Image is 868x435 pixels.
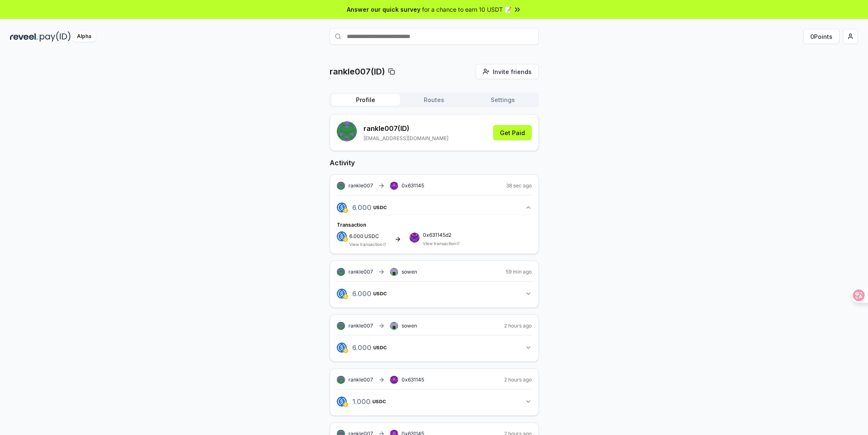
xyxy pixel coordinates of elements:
span: sowen [402,269,417,275]
span: rankle007 [348,322,373,329]
span: Transaction [337,222,366,228]
button: 0Points [803,29,840,44]
span: 0x631145 [402,182,424,189]
span: 2 hours ago [504,376,532,383]
span: for a chance to earn 10 USDT 📝 [422,5,512,14]
button: 6.000USDC [337,200,532,215]
img: logo.png [337,231,347,241]
span: 2 hours ago [504,322,532,329]
span: Answer our quick survey [347,5,420,14]
p: [EMAIL_ADDRESS][DOMAIN_NAME] [364,135,448,142]
img: logo.png [337,289,347,299]
button: Routes [400,94,469,106]
img: logo.png [337,202,347,212]
span: rankle007 [348,182,373,189]
button: 6.000USDC [337,287,532,301]
button: 1.000USDC [337,394,532,409]
button: Get Paid [493,125,532,140]
img: logo.png [343,348,348,353]
span: 6.000 [349,233,364,239]
img: logo.png [337,343,347,353]
span: 38 sec ago [506,182,532,189]
span: USDC [364,234,379,239]
span: rankle007 [348,269,373,275]
div: Alpha [72,31,96,42]
span: Invite friends [493,67,532,76]
img: logo.png [337,397,347,407]
span: sowen [402,322,417,329]
a: View transaction [349,242,382,247]
img: pay_id [40,31,71,42]
div: 6.000USDC [337,215,532,247]
img: logo.png [343,294,348,299]
h2: Activity [330,158,539,168]
img: logo.png [343,237,348,242]
button: Invite friends [476,64,539,79]
img: logo.png [343,208,348,213]
span: 0x631145d2 [423,233,460,238]
p: rankle007 (ID) [364,123,448,133]
span: rankle007 [348,376,373,383]
a: View transaction [423,241,456,246]
span: 59 min ago [506,269,532,275]
img: reveel_dark [10,31,38,42]
button: 6.000USDC [337,340,532,355]
button: Settings [469,94,537,106]
span: 0x631145 [402,376,424,383]
p: rankle007(ID) [330,66,385,77]
span: USDC [372,399,386,404]
button: Profile [331,94,400,106]
img: logo.png [343,402,348,407]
